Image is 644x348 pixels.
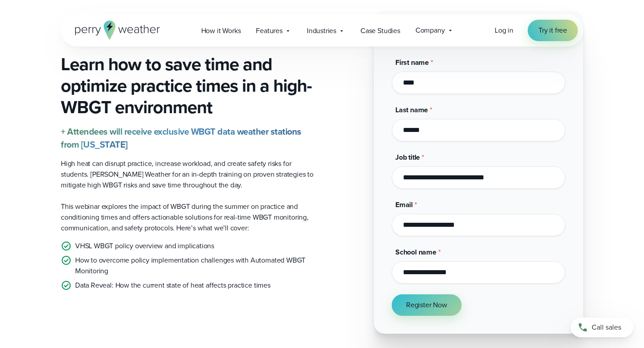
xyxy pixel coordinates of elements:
[395,105,428,115] span: Last name
[395,247,436,257] span: School name
[592,322,621,333] span: Call sales
[495,25,513,36] a: Log in
[61,54,315,118] h3: Learn how to save time and optimize practice times in a high-WBGT environment
[392,294,462,316] button: Register Now
[307,25,336,36] span: Industries
[538,25,567,36] span: Try it free
[61,201,315,233] p: This webinar explores the impact of WBGT during the summer on practice and conditioning times and...
[353,21,408,40] a: Case Studies
[75,280,271,291] p: Data Reveal: How the current state of heat affects practice times
[61,125,301,151] strong: + Attendees will receive exclusive WBGT data weather stations from [US_STATE]
[528,20,578,41] a: Try it free
[75,241,214,251] p: VHSL WBGT policy overview and implications
[395,199,413,210] span: Email
[61,158,315,191] p: High heat can disrupt practice, increase workload, and create safety risks for students. [PERSON_...
[256,25,283,36] span: Features
[360,25,400,36] span: Case Studies
[571,318,633,337] a: Call sales
[201,25,241,36] span: How it Works
[415,25,445,36] span: Company
[75,255,315,276] p: How to overcome policy implementation challenges with Automated WBGT Monitoring
[194,21,249,40] a: How it Works
[495,25,513,35] span: Log in
[395,152,420,162] span: Job title
[406,300,447,310] span: Register Now
[395,57,429,68] span: First name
